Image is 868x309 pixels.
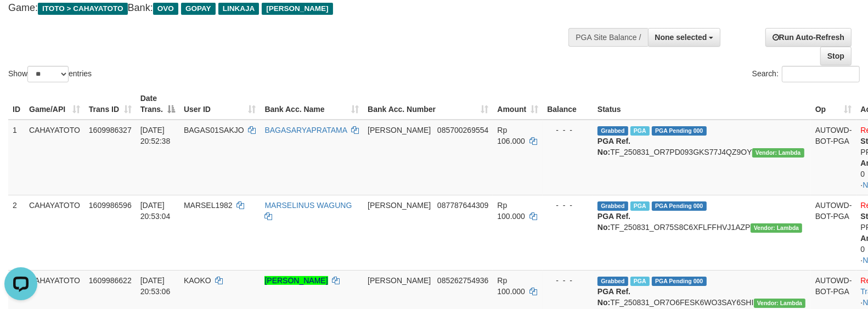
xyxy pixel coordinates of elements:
[89,201,132,210] span: 1609986596
[752,148,804,158] span: Vendor URL: https://order7.1velocity.biz
[568,28,647,47] div: PGA Site Balance /
[260,88,363,120] th: Bank Acc. Name: activate to sort column ascending
[8,66,92,82] label: Show entries
[8,120,25,195] td: 1
[264,126,347,134] a: BAGASARYAPRATAMA
[184,126,244,134] span: BAGAS01SAKJO
[8,195,25,270] td: 2
[493,88,543,120] th: Amount: activate to sort column ascending
[593,195,811,270] td: TF_250831_OR75S8C6XFLFFHVJ1AZP
[25,120,84,195] td: CAHAYATOTO
[140,201,171,221] span: [DATE] 20:53:04
[184,276,211,285] span: KAOKO
[547,125,589,136] div: - - -
[437,201,488,210] span: Copy 087787644309 to clipboard
[655,33,707,42] span: None selected
[8,3,568,14] h4: Game: Bank:
[497,201,525,221] span: Rp 100.000
[648,28,721,47] button: None selected
[89,126,132,134] span: 1609986327
[363,88,493,120] th: Bank Acc. Number: activate to sort column ascending
[25,195,84,270] td: CAHAYATOTO
[184,201,233,210] span: MARSEL1982
[630,126,650,136] span: Marked by byjanggotawd2
[543,88,593,120] th: Balance
[89,276,132,285] span: 1609986622
[547,200,589,211] div: - - -
[437,126,488,134] span: Copy 085700269554 to clipboard
[368,276,431,285] span: [PERSON_NAME]
[84,88,136,120] th: Trans ID: activate to sort column ascending
[811,120,856,195] td: AUTOWD-BOT-PGA
[262,3,332,15] span: [PERSON_NAME]
[593,120,811,195] td: TF_250831_OR7PD093GKS77J4QZ9OY
[765,28,852,47] a: Run Auto-Refresh
[181,3,216,15] span: GOPAY
[140,276,171,296] span: [DATE] 20:53:06
[752,66,860,82] label: Search:
[598,212,630,232] b: PGA Ref. No:
[38,3,128,15] span: ITOTO > CAHAYATOTO
[811,88,856,120] th: Op: activate to sort column ascending
[153,3,178,15] span: OVO
[497,276,525,296] span: Rp 100.000
[598,201,628,211] span: Grabbed
[547,275,589,286] div: - - -
[368,126,431,134] span: [PERSON_NAME]
[497,126,525,145] span: Rp 106.000
[25,88,84,120] th: Game/API: activate to sort column ascending
[598,277,628,286] span: Grabbed
[8,88,25,120] th: ID
[140,126,171,145] span: [DATE] 20:52:38
[630,277,650,286] span: Marked by byjanggotawd2
[652,277,707,286] span: PGA Pending
[598,137,630,156] b: PGA Ref. No:
[598,126,628,136] span: Grabbed
[593,88,811,120] th: Status
[437,276,488,285] span: Copy 085262754936 to clipboard
[811,195,856,270] td: AUTOWD-BOT-PGA
[751,223,803,233] span: Vendor URL: https://order7.1velocity.biz
[179,88,261,120] th: User ID: activate to sort column ascending
[630,201,650,211] span: Marked by byjanggotawd2
[264,276,328,285] a: [PERSON_NAME]
[27,66,69,82] select: Showentries
[652,201,707,211] span: PGA Pending
[754,299,806,308] span: Vendor URL: https://order7.1velocity.biz
[264,201,352,210] a: MARSELINUS WAGUNG
[782,66,860,82] input: Search:
[136,88,179,120] th: Date Trans.: activate to sort column descending
[652,126,707,136] span: PGA Pending
[4,4,37,37] button: Open LiveChat chat widget
[598,287,630,307] b: PGA Ref. No:
[820,47,852,65] a: Stop
[368,201,431,210] span: [PERSON_NAME]
[218,3,260,15] span: LINKAJA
